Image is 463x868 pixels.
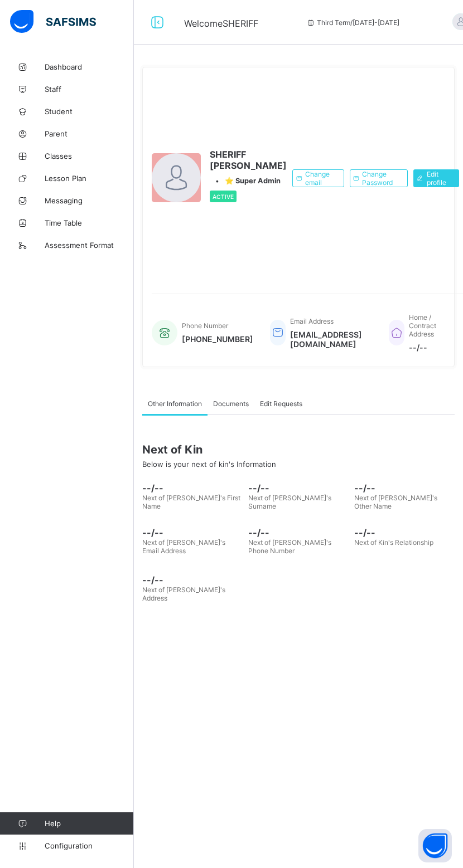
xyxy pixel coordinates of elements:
[45,129,134,138] span: Parent
[142,527,243,538] span: --/--
[210,177,287,185] div: •
[45,62,134,71] span: Dashboard
[45,107,134,116] span: Student
[45,218,134,227] span: Time Table
[260,399,302,408] span: Edit Requests
[362,170,399,187] span: Change Password
[182,321,228,330] span: Phone Number
[427,170,451,187] span: Edit profile
[225,177,281,185] span: ⭐ Super Admin
[45,196,134,205] span: Messaging
[142,538,225,555] span: Next of [PERSON_NAME]'s Email Address
[142,482,243,494] span: --/--
[45,85,134,94] span: Staff
[45,841,133,850] span: Configuration
[210,149,287,171] span: SHERIFF [PERSON_NAME]
[182,334,253,344] span: [PHONE_NUMBER]
[409,313,436,338] span: Home / Contract Address
[142,574,243,586] span: --/--
[306,18,399,27] span: session/term information
[213,193,234,200] span: Active
[248,482,349,494] span: --/--
[409,343,454,352] span: --/--
[248,527,349,538] span: --/--
[142,460,276,469] span: Below is your next of kin's Information
[45,241,134,250] span: Assessment Format
[45,174,134,183] span: Lesson Plan
[213,399,249,408] span: Documents
[45,819,133,828] span: Help
[10,10,96,33] img: safsims
[248,494,331,510] span: Next of [PERSON_NAME]'s Surname
[305,170,335,187] span: Change email
[354,494,437,510] span: Next of [PERSON_NAME]'s Other Name
[354,527,455,538] span: --/--
[248,538,331,555] span: Next of [PERSON_NAME]'s Phone Number
[290,317,334,325] span: Email Address
[45,152,134,160] span: Classes
[354,538,433,547] span: Next of Kin's Relationship
[142,586,225,602] span: Next of [PERSON_NAME]'s Address
[148,399,202,408] span: Other Information
[290,330,372,349] span: [EMAIL_ADDRESS][DOMAIN_NAME]
[142,443,455,456] span: Next of Kin
[418,829,452,862] button: Open asap
[354,482,455,494] span: --/--
[184,18,258,29] span: Welcome SHERIFF
[142,494,240,510] span: Next of [PERSON_NAME]'s First Name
